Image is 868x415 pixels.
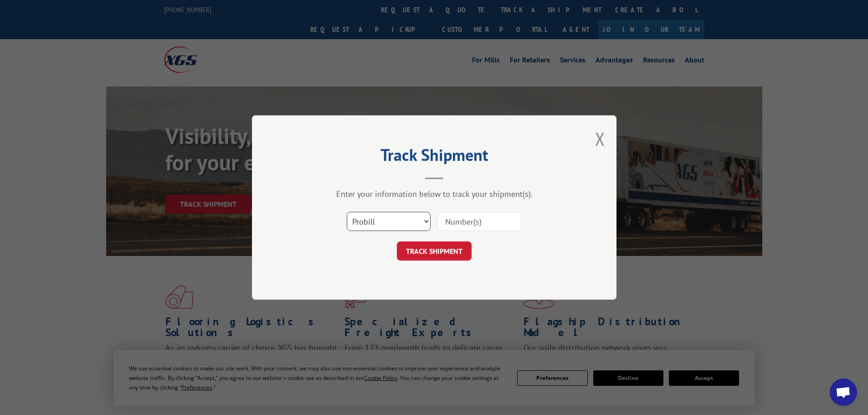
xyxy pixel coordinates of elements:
[298,149,571,166] h2: Track Shipment
[830,379,857,406] div: Open chat
[595,127,605,151] button: Close modal
[437,212,521,231] input: Number(s)
[298,189,571,199] div: Enter your information below to track your shipment(s).
[397,241,472,261] button: TRACK SHIPMENT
